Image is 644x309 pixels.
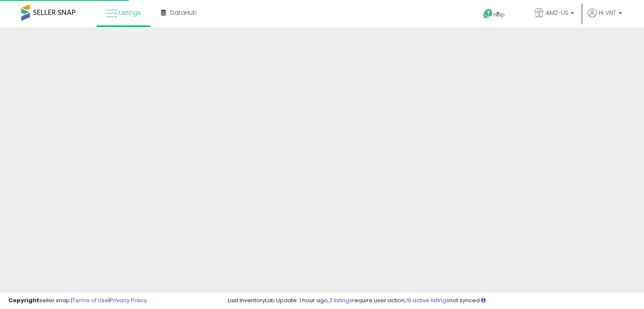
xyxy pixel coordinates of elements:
[546,8,568,17] span: AMZ-US
[483,8,493,19] i: Get Help
[329,296,352,304] a: 3 listings
[8,297,147,305] div: seller snap | |
[110,296,147,304] a: Privacy Policy
[588,8,622,28] a: Hi VNT
[170,8,197,17] span: DataHub
[481,298,486,303] i: Click here to read more about un-synced listings.
[228,297,636,305] div: Last InventoryLab Update: 1 hour ago, require user action, not synced.
[599,8,616,17] span: Hi VNT
[406,296,449,304] a: 19 active listings
[476,2,521,28] a: Help
[72,296,108,304] a: Terms of Use
[493,11,505,18] span: Help
[119,8,141,17] span: Listings
[8,296,39,304] strong: Copyright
